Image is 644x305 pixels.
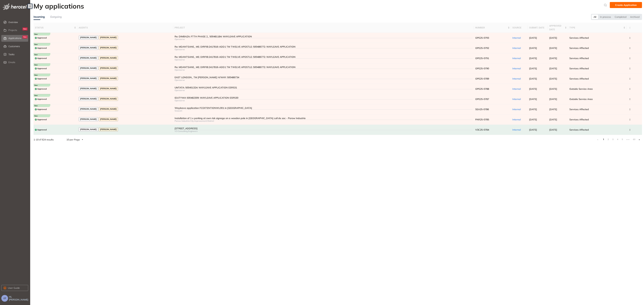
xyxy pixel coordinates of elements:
[549,98,557,101] span: [DATE]
[37,57,47,59] span: Approved
[175,107,473,109] div: Wayleave application FCEXTENTIONWL001 in [GEOGRAPHIC_DATA]
[100,98,117,100] span: [PERSON_NAME]
[37,88,47,90] span: Approved
[175,110,473,112] div: Seacom
[475,128,489,131] span: V3C25-0784
[512,67,521,70] span: Internal
[613,15,628,19] div: Completed
[637,137,642,142] li: Next Page
[175,86,473,89] div: UMTATA: 500451324: WAYLEAVE APPLICATION ESR531
[37,37,47,39] span: Approved
[569,87,593,90] span: Outside Service Area
[475,77,489,80] span: OPE25-0789
[28,138,59,141] div: of
[100,36,117,39] span: [PERSON_NAME]
[175,69,473,71] div: Openserve
[529,108,537,111] span: [DATE]
[37,129,47,131] span: Approved
[3,3,27,10] img: logo
[569,108,589,111] span: Services Affected
[611,137,614,142] li: 3
[549,57,557,60] span: [DATE]
[475,108,489,111] span: SEA25-0786
[175,66,473,69] div: Re: MDANTSANE_ ME: DIRFIB:2417816-ADD1 TM TWELVE APOSTLE: 500486772: WAYLEAVE APPLICATION
[549,118,557,121] span: [DATE]
[529,87,537,90] span: [DATE]
[569,128,589,131] span: Services Affected
[569,77,589,80] span: Services Affected
[529,67,537,70] span: [DATE]
[602,137,605,142] a: 1
[595,137,600,142] li: Previous Page
[549,67,557,70] span: [DATE]
[616,137,619,142] li: 4
[512,98,521,101] span: Internal
[80,36,97,39] span: [PERSON_NAME]
[100,118,117,120] span: [PERSON_NAME]
[512,87,521,90] span: Internal
[100,57,117,59] span: [PERSON_NAME]
[529,36,537,39] span: [DATE]
[475,118,489,121] span: PAR25-0785
[80,108,97,110] span: [PERSON_NAME]
[621,137,624,142] li: 5
[569,47,589,50] span: Services Affected
[175,130,473,132] div: V3 Consulting Engineers
[549,108,557,111] span: [DATE]
[80,77,97,80] span: [PERSON_NAME]
[549,36,557,39] span: [DATE]
[475,87,489,90] span: OPE25-0788
[592,15,598,19] div: All
[615,3,637,7] span: Create Application
[80,87,97,90] span: [PERSON_NAME]
[625,137,631,142] span: •••
[512,57,521,60] span: Internal
[80,118,97,120] span: [PERSON_NAME]
[529,98,537,101] span: [DATE]
[175,79,473,81] div: Openserve
[8,37,21,40] span: Applications
[529,47,537,50] span: [DATE]
[569,57,589,60] span: Services Affected
[173,23,474,33] th: project
[621,137,624,142] a: 5
[34,23,77,33] th: status
[37,67,47,70] span: Approved
[512,36,521,39] span: Internal
[175,89,473,92] div: Openserve
[175,56,473,58] div: Re: MDANTSANE_ ME: DIRFIB:2417816-ADD1 TM TWELVE APOSTLE: 500486772: WAYLEAVE APPLICATION
[625,137,631,142] li: Next 5 Pages
[528,23,548,33] th: submit. date
[511,23,528,33] th: source
[8,19,28,26] span: Overview
[602,137,605,142] li: 1
[632,137,635,142] li: 63
[548,23,568,33] th: approved date
[42,138,54,141] span: 624 results
[100,67,117,69] span: [PERSON_NAME]
[475,67,489,70] span: OPE25-0790
[50,15,62,19] div: Outgoing
[100,47,117,49] span: [PERSON_NAME]
[8,286,20,290] span: User Guide
[35,26,73,29] span: status
[8,29,17,32] span: Projects
[175,99,473,102] div: Openserve
[80,67,97,69] span: [PERSON_NAME]
[37,78,47,80] span: Approved
[175,35,473,38] div: Re: DIMBAZA: FTTH PHASE 2_ 500481184: WAYLEAVE APPLICATION
[34,2,84,10] h2: My applications
[34,15,45,19] div: Incoming
[475,26,507,29] span: number
[100,87,117,90] span: [PERSON_NAME]
[80,128,97,131] span: [PERSON_NAME]
[100,128,117,131] span: [PERSON_NAME]
[512,108,521,111] span: Internal
[175,96,473,99] div: IDUTYWA 500482309: WAYLEAVE APPLICATION ESR530
[568,23,627,33] th: type
[37,118,47,121] span: Approved
[80,98,97,100] span: [PERSON_NAME]
[8,43,28,50] span: Customers
[9,295,29,301] span: Hi, [PERSON_NAME]
[175,59,473,61] div: Openserve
